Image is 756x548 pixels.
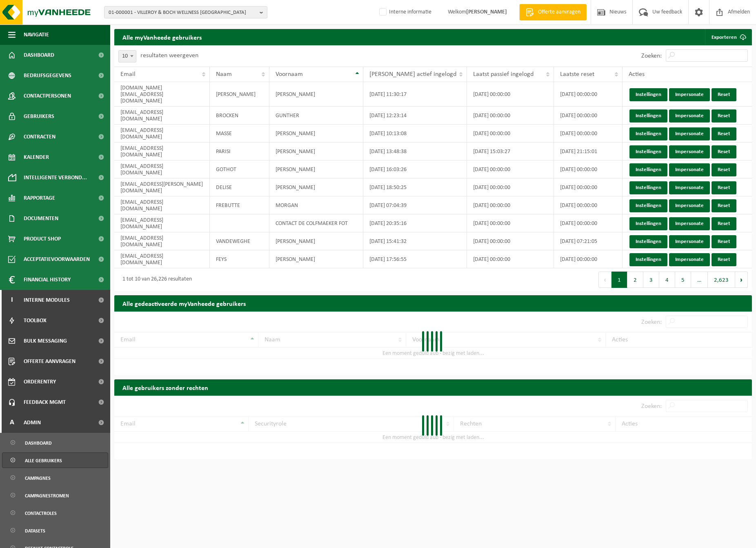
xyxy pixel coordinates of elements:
span: Gebruikers [24,106,54,127]
td: [PERSON_NAME] [269,232,363,250]
button: 3 [643,272,659,288]
td: [DATE] 07:21:05 [554,232,623,250]
td: [PERSON_NAME] [210,82,269,107]
span: Campagnes [25,470,51,486]
a: Instellingen [629,145,667,158]
a: Impersonate [669,88,710,101]
span: Naam [216,71,232,78]
td: [DATE] 00:00:00 [467,214,554,232]
span: Acties [629,71,645,78]
a: Instellingen [629,127,667,140]
td: [DATE] 00:00:00 [554,250,623,268]
a: Impersonate [669,127,710,140]
span: [PERSON_NAME] actief ingelogd [369,71,456,78]
strong: [PERSON_NAME] [466,9,507,15]
td: [EMAIL_ADDRESS][DOMAIN_NAME] [114,214,210,232]
td: [DATE] 07:04:39 [363,196,467,214]
a: Reset [712,181,736,194]
td: [EMAIL_ADDRESS][PERSON_NAME][DOMAIN_NAME] [114,178,210,196]
span: Documenten [24,208,58,229]
a: Dashboard [2,435,108,450]
a: Reset [712,253,736,266]
a: Instellingen [629,109,667,123]
span: I [8,290,16,310]
td: [DATE] 00:00:00 [467,125,554,143]
td: [DATE] 12:23:14 [363,107,467,125]
a: Offerte aanvragen [519,4,587,20]
td: [DATE] 00:00:00 [467,107,554,125]
td: [DATE] 00:00:00 [467,160,554,178]
td: [EMAIL_ADDRESS][DOMAIN_NAME] [114,232,210,250]
span: Intelligente verbond... [24,167,87,188]
span: 10 [118,50,136,62]
a: Datasets [2,523,108,538]
span: … [691,272,708,288]
td: MORGAN [269,196,363,214]
td: [PERSON_NAME] [269,143,363,160]
td: [DATE] 00:00:00 [554,125,623,143]
span: Campagnestromen [25,488,69,503]
a: Contactroles [2,505,108,521]
a: Reset [712,109,736,123]
a: Reset [712,217,736,230]
span: 10 [119,51,136,62]
td: GOTHOT [210,160,269,178]
span: Acceptatievoorwaarden [24,249,90,270]
button: Next [735,272,748,288]
td: VANDEWEGHE [210,232,269,250]
td: [EMAIL_ADDRESS][DOMAIN_NAME] [114,143,210,160]
span: Dashboard [25,435,52,451]
span: Navigatie [24,25,49,45]
a: Impersonate [669,181,710,194]
td: [DATE] 00:00:00 [554,196,623,214]
a: Impersonate [669,235,710,248]
td: GUNTHER [269,107,363,125]
td: [DATE] 20:35:16 [363,214,467,232]
button: 5 [675,272,691,288]
span: Voornaam [276,71,303,78]
td: [DATE] 18:50:25 [363,178,467,196]
td: FEYS [210,250,269,268]
td: [DATE] 21:15:01 [554,143,623,160]
button: 4 [659,272,675,288]
a: Reset [712,88,736,101]
a: Impersonate [669,217,710,230]
span: Offerte aanvragen [24,351,76,372]
td: [PERSON_NAME] [269,82,363,107]
span: Laatste reset [560,71,594,78]
td: [PERSON_NAME] [269,250,363,268]
td: [PERSON_NAME] [269,160,363,178]
h2: Alle myVanheede gebruikers [114,29,210,45]
td: [PERSON_NAME] [269,178,363,196]
span: Email [120,71,136,78]
button: Previous [598,272,611,288]
span: Bulk Messaging [24,331,67,351]
a: Impersonate [669,145,710,158]
td: [DATE] 00:00:00 [554,160,623,178]
button: 2,623 [708,272,735,288]
button: 2 [627,272,643,288]
a: Instellingen [629,253,667,266]
a: Impersonate [669,109,710,123]
span: Dashboard [24,45,54,65]
span: 01-000001 - VILLEROY & BOCH WELLNESS [GEOGRAPHIC_DATA] [109,7,256,19]
td: DELISE [210,178,269,196]
td: [DATE] 00:00:00 [467,178,554,196]
td: CONTACT DE COLFMAEKER FOT [269,214,363,232]
a: Reset [712,235,736,248]
td: [DATE] 13:48:38 [363,143,467,160]
a: Instellingen [629,217,667,230]
a: Reset [712,127,736,140]
a: Reset [712,163,736,176]
td: PARISI [210,143,269,160]
td: FREBUTTE [210,196,269,214]
span: Product Shop [24,229,61,249]
span: Contactroles [25,506,57,521]
span: Rapportage [24,188,55,208]
td: [EMAIL_ADDRESS][DOMAIN_NAME] [114,160,210,178]
span: Kalender [24,147,49,167]
span: Bedrijfsgegevens [24,65,71,86]
h2: Alle gebruikers zonder rechten [114,379,752,395]
td: [PERSON_NAME] [269,125,363,143]
a: Reset [712,145,736,158]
